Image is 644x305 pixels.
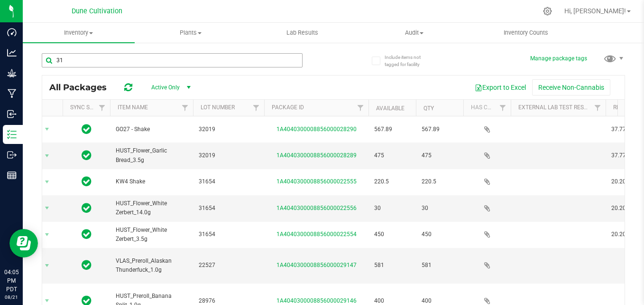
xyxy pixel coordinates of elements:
[463,100,511,116] th: Has COA
[201,104,235,111] a: Lot Number
[564,7,626,15] span: Hi, [PERSON_NAME]!
[82,175,92,188] span: In Sync
[199,125,258,134] span: 32019
[41,175,53,189] span: select
[385,54,432,68] span: Include items not tagged for facility
[82,258,92,272] span: In Sync
[276,178,357,185] a: 1A4040300008856000022555
[274,29,331,37] span: Lab Results
[7,89,17,98] inline-svg: Manufacturing
[469,79,532,95] button: Export to Excel
[116,226,187,244] span: HUST_Flower_White Zerbert_3.5g
[116,177,187,186] span: KW4 Shake
[422,230,458,239] span: 450
[359,29,469,37] span: Audit
[116,125,187,134] span: GO27 - Shake
[276,152,357,159] a: 1A4040300008856000028289
[491,29,561,37] span: Inventory Counts
[374,177,410,186] span: 220.5
[116,146,187,164] span: HUST_Flower_Garlic Bread_3.5g
[199,204,258,213] span: 31654
[7,109,17,119] inline-svg: Inbound
[23,29,135,37] span: Inventory
[82,149,92,162] span: In Sync
[82,228,92,241] span: In Sync
[7,130,17,139] inline-svg: Inventory
[276,126,357,133] a: 1A4040300008856000028290
[41,201,53,215] span: select
[70,104,107,111] a: Sync Status
[247,23,359,43] a: Lab Results
[7,68,17,78] inline-svg: Grow
[82,123,92,136] span: In Sync
[470,23,582,43] a: Inventory Counts
[49,82,116,93] span: All Packages
[422,177,458,186] span: 220.5
[353,100,368,116] a: Filter
[422,261,458,270] span: 581
[199,177,258,186] span: 31654
[116,199,187,217] span: HUST_Flower_White Zerbert_14.0g
[530,55,587,63] button: Manage package tags
[495,100,511,116] a: Filter
[272,104,304,111] a: Package ID
[276,205,357,211] a: 1A4040300008856000022556
[41,259,53,272] span: select
[374,125,410,134] span: 567.89
[422,125,458,134] span: 567.89
[248,100,264,116] a: Filter
[135,29,246,37] span: Plants
[82,201,92,215] span: In Sync
[199,230,258,239] span: 31654
[199,151,258,160] span: 32019
[532,79,610,95] button: Receive Non-Cannabis
[199,261,258,270] span: 22527
[94,100,110,116] a: Filter
[7,150,17,160] inline-svg: Outbound
[9,229,38,257] iframe: Resource center
[41,123,53,136] span: select
[41,228,53,241] span: select
[423,105,434,112] a: Qty
[276,297,357,304] a: 1A4040300008856000029146
[41,149,53,162] span: select
[177,100,193,116] a: Filter
[518,104,593,111] a: External Lab Test Result
[42,53,303,67] input: Search Package ID, Item Name, SKU, Lot or Part Number...
[374,261,410,270] span: 581
[116,257,187,275] span: VLAS_Preroll_Alaskan Thunderfuck_1.0g
[542,7,553,16] div: Manage settings
[374,151,410,160] span: 475
[23,23,135,43] a: Inventory
[118,104,148,111] a: Item Name
[7,48,17,57] inline-svg: Analytics
[358,23,470,43] a: Audit
[276,262,357,268] a: 1A4040300008856000029147
[376,105,405,112] a: Available
[4,294,18,301] p: 08/21
[590,100,606,116] a: Filter
[276,231,357,238] a: 1A4040300008856000022554
[7,28,17,37] inline-svg: Dashboard
[135,23,247,43] a: Plants
[7,171,17,180] inline-svg: Reports
[422,204,458,213] span: 30
[374,230,410,239] span: 450
[72,7,122,15] span: Dune Cultivation
[374,204,410,213] span: 30
[4,268,18,294] p: 04:05 PM PDT
[422,151,458,160] span: 475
